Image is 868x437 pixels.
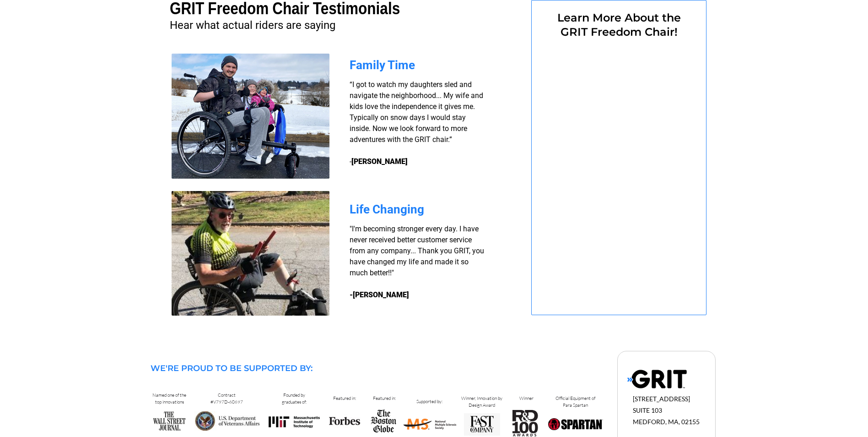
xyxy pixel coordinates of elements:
[633,406,662,414] span: SUITE 103
[461,395,502,408] span: Winner, Innovation by Design Award
[633,418,700,426] span: MEDFORD, MA, 02155
[555,395,595,408] span: Official Equipment of Para Spartan
[282,392,307,405] span: Founded by graduates of:
[557,11,681,38] span: Learn More About the GRIT Freedom Chair!
[350,290,409,299] strong: -[PERSON_NAME]
[350,224,484,277] span: "I'm becoming stronger every day. I have never received better customer service from any company....
[416,399,442,404] span: Supported by:
[350,80,483,166] span: “I got to watch my daughters sled and navigate the neighborhood... My wife and kids love the inde...
[547,44,691,291] iframe: Form 0
[152,392,186,405] span: Named one of the top innovations
[170,19,335,32] span: Hear what actual riders are saying
[333,395,356,401] span: Featured in:
[210,392,243,405] span: Contract #V797D-60697
[350,202,424,216] span: Life Changing
[373,395,396,401] span: Featured in:
[351,157,408,166] strong: [PERSON_NAME]
[519,395,534,401] span: Winner
[633,395,690,403] span: [STREET_ADDRESS]
[350,58,415,72] span: Family Time
[151,363,313,373] span: WE'RE PROUD TO BE SUPPORTED BY:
